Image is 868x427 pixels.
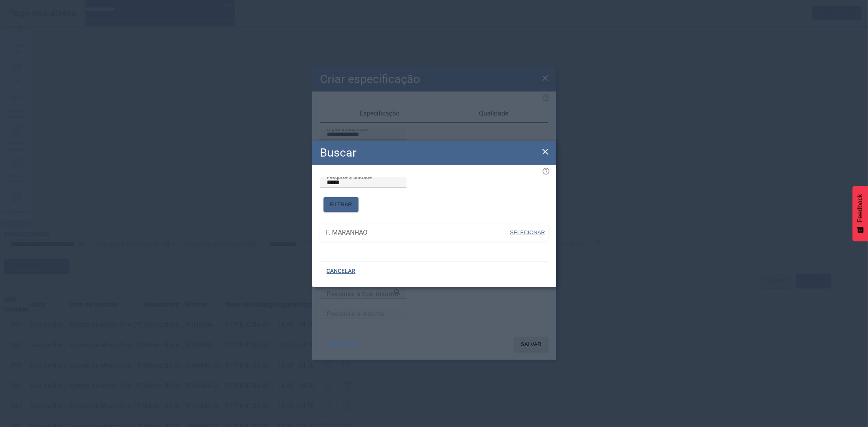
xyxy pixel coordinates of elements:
[320,144,357,161] h2: Buscar
[521,340,542,349] span: SALVAR
[324,197,359,212] button: FILTRAR
[330,200,352,209] span: FILTRAR
[320,337,362,352] button: CANCELAR
[510,229,545,235] span: SELECIONAR
[327,267,356,275] span: CANCELAR
[853,186,868,241] button: Feedback - Mostrar pesquisa
[320,264,362,279] button: CANCELAR
[514,337,548,352] button: SALVAR
[326,228,509,237] span: F. MARANHAO
[857,194,864,222] span: Feedback
[327,174,372,180] mat-label: Pesquise a unidade
[327,340,356,349] span: CANCELAR
[509,225,546,240] button: SELECIONAR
